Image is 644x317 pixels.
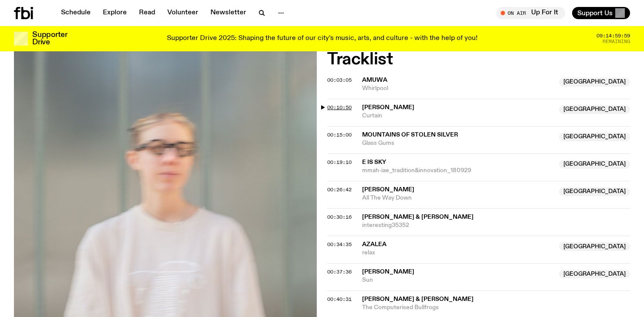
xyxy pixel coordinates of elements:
span: [PERSON_NAME] [362,269,414,275]
span: 00:40:31 [327,296,352,303]
span: mmah-iae_tradition&innovation_180929 [362,167,554,175]
span: Glass Gums [362,139,554,147]
span: 09:14:59:59 [597,33,630,38]
span: [PERSON_NAME] [362,187,414,193]
a: Newsletter [205,7,251,19]
span: All The Way Down [362,194,554,202]
span: 00:26:42 [327,186,352,193]
h2: Tracklist [327,52,630,67]
span: amuwa [362,77,387,83]
span: 00:10:50 [327,104,352,111]
button: 00:03:05 [327,78,352,83]
span: [GEOGRAPHIC_DATA] [559,133,630,141]
button: 00:15:00 [327,133,352,137]
a: Read [134,7,160,19]
button: 00:30:16 [327,215,352,220]
span: e is sky [362,159,386,165]
span: The Computerised Bullfrogs [362,304,630,312]
span: [GEOGRAPHIC_DATA] [559,78,630,87]
span: Sun [362,276,554,284]
a: Explore [98,7,132,19]
span: [GEOGRAPHIC_DATA] [559,187,630,196]
span: Mountains of stolen silver [362,132,458,138]
span: [GEOGRAPHIC_DATA] [559,105,630,114]
span: Whirlpool [362,84,554,93]
a: Volunteer [162,7,203,19]
span: 00:19:10 [327,159,352,166]
button: Support Us [572,7,630,19]
span: [GEOGRAPHIC_DATA] [559,270,630,278]
button: 00:40:31 [327,297,352,302]
span: interesting35352 [362,221,630,230]
button: 00:10:50 [327,105,352,110]
span: relax [362,249,554,257]
span: [GEOGRAPHIC_DATA] [559,242,630,251]
span: Support Us [577,9,613,17]
span: 00:15:00 [327,131,352,138]
span: [PERSON_NAME] & [PERSON_NAME] [362,296,474,302]
span: Curtain [362,112,554,120]
span: 00:34:35 [327,241,352,248]
button: 00:26:42 [327,187,352,192]
button: On AirUp For It [496,7,565,19]
span: [PERSON_NAME] & [PERSON_NAME] [362,214,474,220]
span: [PERSON_NAME] [362,104,414,110]
span: 00:37:36 [327,268,352,275]
p: Supporter Drive 2025: Shaping the future of our city’s music, arts, and culture - with the help o... [167,35,478,43]
h3: Supporter Drive [32,31,67,46]
button: 00:34:35 [327,242,352,247]
button: 00:19:10 [327,160,352,165]
span: [GEOGRAPHIC_DATA] [559,160,630,169]
span: azalea [362,241,386,247]
span: 00:30:16 [327,214,352,220]
a: Schedule [56,7,96,19]
span: Remaining [603,39,630,44]
button: 00:37:36 [327,270,352,274]
span: 00:03:05 [327,77,352,83]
